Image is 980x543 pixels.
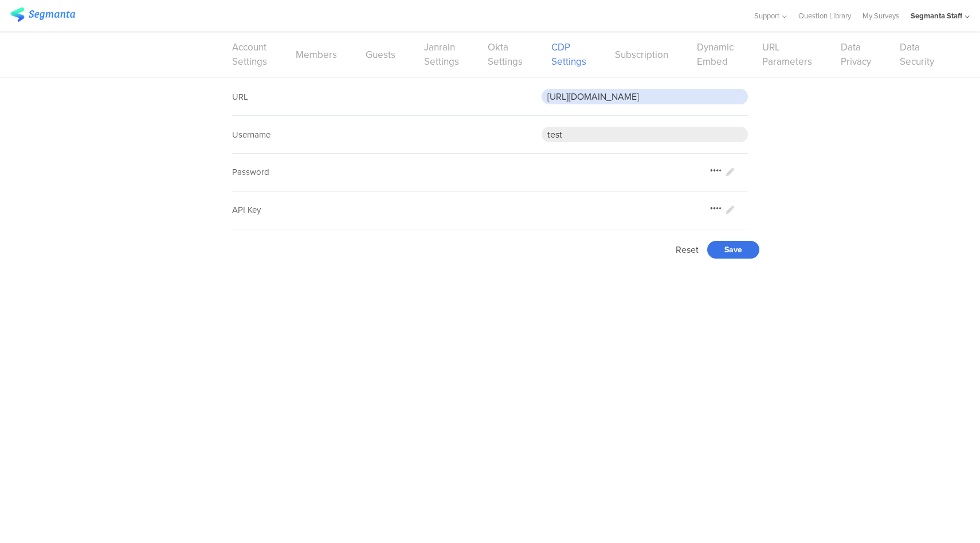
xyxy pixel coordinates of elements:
[10,7,75,22] img: segmanta logo
[232,204,261,216] div: API Key
[900,40,934,69] a: Data Security
[296,48,337,62] a: Members
[676,243,699,256] sg-setting-edit-trigger: Reset
[762,40,812,69] a: URL Parameters
[615,48,668,62] a: Subscription
[911,10,962,21] div: Segmanta Staff
[232,40,267,69] a: Account Settings
[232,166,269,178] div: Password
[542,127,748,142] input: Username
[366,48,395,62] a: Guests
[707,241,759,259] div: Save
[697,40,734,69] a: Dynamic Embed
[488,40,523,69] a: Okta Settings
[232,91,248,103] sg-field-title: URL
[754,10,779,21] span: Support
[424,40,459,69] a: Janrain Settings
[542,89,748,104] input: URL
[232,128,271,141] sg-field-title: Username
[841,40,871,69] a: Data Privacy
